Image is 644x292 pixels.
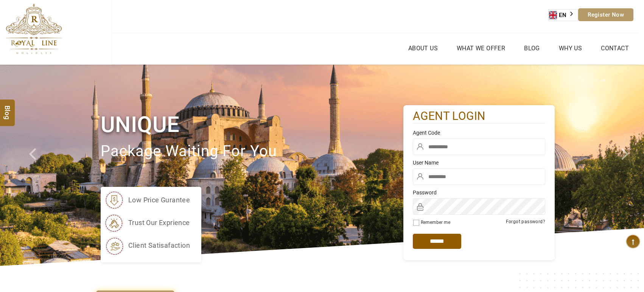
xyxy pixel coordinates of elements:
h1: Unique [101,110,403,139]
a: Check next image [612,65,644,266]
span: Blog [3,106,12,112]
label: Password [413,189,545,196]
a: What we Offer [455,43,507,54]
img: The Royal Line Holidays [6,3,62,54]
div: Language [549,9,578,21]
li: trust our exprience [104,213,190,232]
label: Remember me [421,220,450,225]
aside: Language selected: English [549,9,578,21]
a: Why Us [557,43,584,54]
label: Agent Code [413,129,545,137]
li: low price gurantee [104,191,190,210]
a: EN [549,9,578,21]
a: About Us [406,43,440,54]
p: package waiting for you [101,139,403,164]
a: Contact [599,43,631,54]
h2: agent login [413,109,545,124]
li: client satisafaction [104,236,190,255]
a: Forgot password? [506,219,545,224]
a: Register Now [578,8,633,21]
a: Blog [522,43,542,54]
a: Check next prev [19,65,51,266]
label: User Name [413,159,545,166]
